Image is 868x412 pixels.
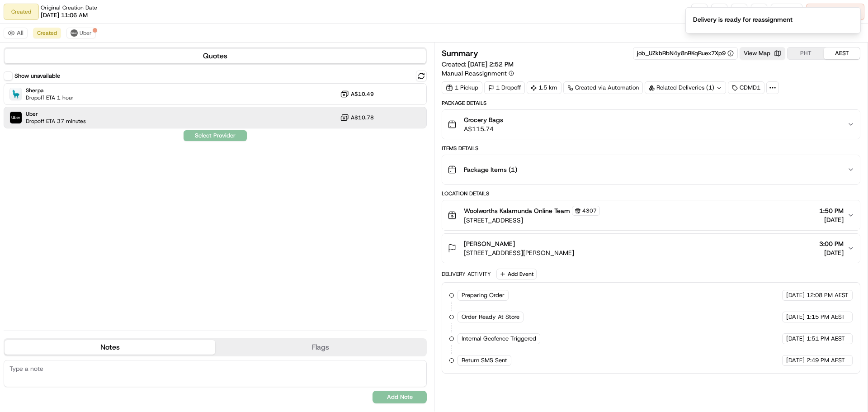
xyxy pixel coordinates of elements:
span: Dropoff ETA 37 minutes [26,118,86,125]
span: [DATE] [819,215,844,224]
span: [DATE] [786,313,805,321]
span: Uber [80,29,92,37]
a: Created via Automation [563,81,643,94]
button: AEST [824,47,860,59]
span: 1:51 PM AEST [807,335,845,343]
div: Delivery Activity [442,270,491,278]
button: job_UZkbRbN4y8nRKqRuex7Xp9 [637,49,734,57]
img: Uber [10,112,22,123]
button: Uber [66,28,96,38]
span: [DATE] [786,335,805,343]
span: A$115.74 [464,124,503,133]
span: Grocery Bags [464,115,503,124]
span: Woolworths Kalamunda Online Team [464,206,570,215]
span: Original Creation Date [41,4,97,11]
button: A$10.78 [340,113,374,122]
span: [STREET_ADDRESS][PERSON_NAME] [464,248,574,257]
span: [STREET_ADDRESS] [464,216,600,225]
button: A$10.49 [340,90,374,99]
span: 3:00 PM [819,239,844,248]
span: 2:49 PM AEST [807,356,845,365]
button: Add Event [496,269,537,279]
h3: Summary [442,49,478,57]
span: Dropoff ETA 1 hour [26,94,74,101]
button: [PERSON_NAME][STREET_ADDRESS][PERSON_NAME]3:00 PM[DATE] [442,234,860,263]
span: A$10.49 [351,90,374,98]
div: CDMD1 [728,81,764,94]
span: Uber [26,110,86,118]
div: 1 Pickup [442,81,482,94]
div: Location Details [442,190,860,197]
button: Manual Reassignment [442,69,514,78]
span: Package Items ( 1 ) [464,165,517,174]
span: [DATE] [786,356,805,365]
span: 12:08 PM AEST [807,291,849,299]
button: Created [33,28,61,38]
span: [DATE] [819,248,844,257]
button: Flags [215,340,426,355]
button: All [4,28,28,38]
span: Preparing Order [462,291,505,299]
label: Show unavailable [14,72,60,80]
span: 4307 [582,207,597,214]
span: Order Ready At Store [462,313,519,321]
div: Delivery is ready for reassignment [693,15,793,24]
span: Return SMS Sent [462,356,507,365]
img: Sherpa [10,88,22,100]
button: Grocery BagsA$115.74 [442,110,860,139]
button: Package Items (1) [442,155,860,184]
div: 1.5 km [527,81,561,94]
img: uber-new-logo.jpeg [71,29,78,37]
button: Woolworths Kalamunda Online Team4307[STREET_ADDRESS]1:50 PM[DATE] [442,200,860,230]
span: 1:15 PM AEST [807,313,845,321]
button: PHT [788,47,824,59]
span: A$10.78 [351,114,374,121]
div: 1 Dropoff [484,81,525,94]
span: [DATE] 11:06 AM [41,11,88,19]
div: Package Details [442,99,860,107]
div: Related Deliveries (1) [645,81,726,94]
span: [DATE] [786,291,805,299]
button: Quotes [5,49,426,63]
span: Internal Geofence Triggered [462,335,536,343]
button: Notes [5,340,215,355]
span: [PERSON_NAME] [464,239,515,248]
span: Created [37,29,57,37]
span: Created: [442,60,514,69]
span: 1:50 PM [819,206,844,215]
span: Sherpa [26,87,74,94]
span: [DATE] 2:52 PM [468,60,514,68]
span: Manual Reassignment [442,69,507,78]
button: View Map [740,47,785,60]
div: Items Details [442,145,860,152]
